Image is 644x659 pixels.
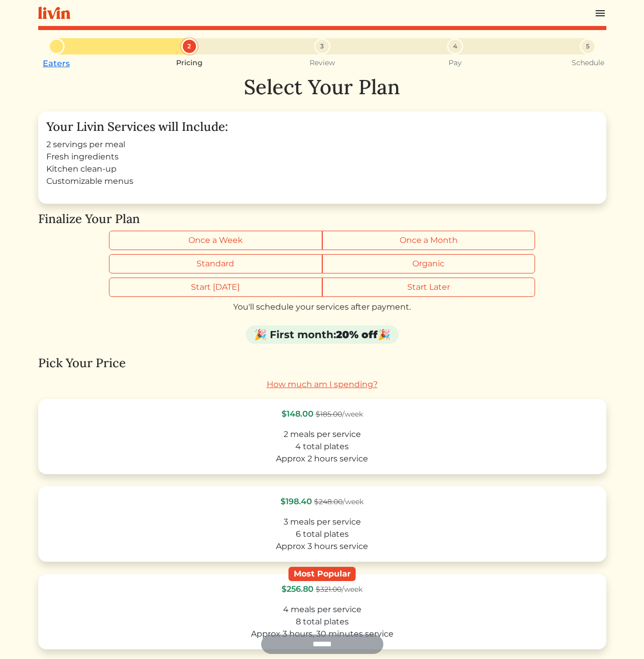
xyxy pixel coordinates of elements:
[38,212,606,227] h4: Finalize Your Plan
[586,42,590,51] span: 5
[46,151,598,163] li: Fresh ingredients
[322,254,536,273] label: Organic
[288,567,356,581] div: Most Popular
[320,42,324,51] span: 3
[47,616,597,628] div: 8 total plates
[109,231,535,250] div: Billing frequency
[47,628,597,640] div: Approx 3 hours, 30 minutes service
[572,59,604,67] small: Schedule
[47,603,597,616] div: 4 meals per service
[187,42,191,51] span: 2
[176,59,203,67] small: Pricing
[38,75,606,99] h1: Select Your Plan
[314,497,363,506] span: /week
[316,409,363,419] span: /week
[322,278,536,297] label: Start Later
[109,254,535,273] div: Grocery type
[38,356,606,371] h4: Pick Your Price
[246,325,399,344] div: 🎉 First month: 🎉
[282,409,314,419] span: $148.00
[449,59,462,67] small: Pay
[46,139,598,151] li: 2 servings per meal
[336,328,378,341] strong: 20% off
[267,379,378,389] a: How much am I spending?
[322,231,536,250] label: Once a Month
[594,7,606,19] img: menu_hamburger-cb6d353cf0ecd9f46ceae1c99ecbeb4a00e71ca567a856bd81f57e9d8c17bb26.svg
[109,231,322,250] label: Once a Week
[314,497,343,506] s: $248.00
[38,7,70,19] img: livin-logo-a0d97d1a881af30f6274990eb6222085a2533c92bbd1e4f22c21b4f0d0e3210c.svg
[281,497,312,506] span: $198.40
[47,540,597,553] div: Approx 3 hours service
[47,528,597,540] div: 6 total plates
[316,585,342,594] s: $321.00
[43,59,70,68] a: Eaters
[47,516,597,528] div: 3 meals per service
[38,301,606,313] div: You'll schedule your services after payment.
[46,175,598,187] li: Customizable menus
[453,42,457,51] span: 4
[47,441,597,453] div: 4 total plates
[282,584,314,594] span: $256.80
[109,278,322,297] label: Start [DATE]
[109,254,322,273] label: Standard
[47,428,597,441] div: 2 meals per service
[47,453,597,465] div: Approx 2 hours service
[109,278,535,297] div: Start timing
[46,163,598,175] li: Kitchen clean-up
[316,585,362,594] span: /week
[310,59,335,67] small: Review
[316,409,342,419] s: $185.00
[46,120,598,134] h4: Your Livin Services will Include:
